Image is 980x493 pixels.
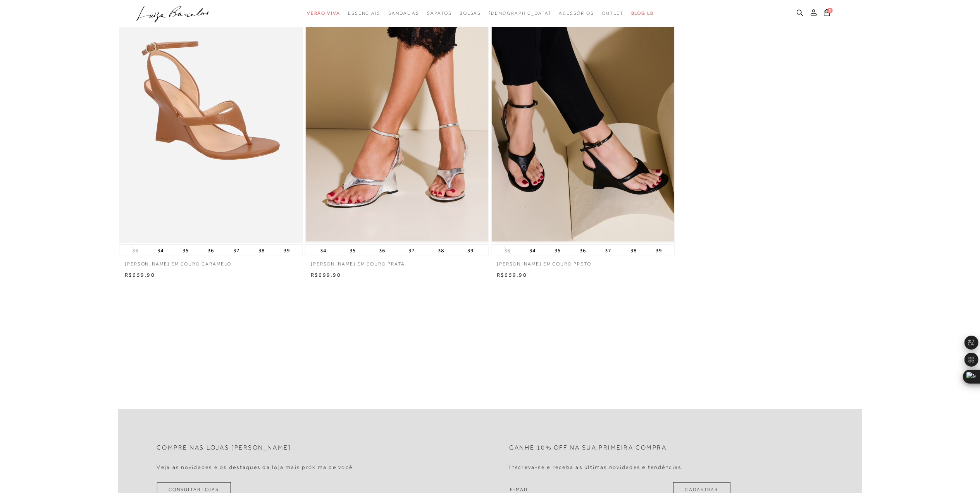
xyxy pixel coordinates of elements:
button: 39 [281,245,292,256]
button: 35 [552,245,563,256]
span: R$699,90 [311,272,341,278]
a: categoryNavScreenReaderText [348,6,381,21]
span: Acessórios [559,10,594,16]
button: 38 [628,245,639,256]
h4: Veja as novidades e os destaques da loja mais próxima de você. [157,464,355,471]
span: Bolsas [460,10,481,16]
span: Essenciais [348,10,381,16]
button: 36 [205,245,216,256]
span: Sandálias [388,10,419,16]
span: Verão Viva [307,10,340,16]
a: BLOG LB [631,6,654,21]
button: 34 [527,245,538,256]
button: 36 [577,245,588,256]
button: 35 [180,245,191,256]
a: noSubCategoriesText [489,6,551,21]
span: Sapatos [427,10,451,16]
span: 0 [827,8,833,13]
button: 38 [436,245,447,256]
a: [PERSON_NAME] EM COURO PRETO [491,256,675,267]
button: 34 [318,245,329,256]
a: categoryNavScreenReaderText [427,6,451,21]
button: 0 [822,9,832,19]
a: [PERSON_NAME] EM COURO PRATA [305,256,489,267]
a: [PERSON_NAME] EM COURO CARAMELO [119,256,303,267]
button: 39 [465,245,476,256]
button: 37 [406,245,417,256]
button: 37 [603,245,614,256]
span: R$659,90 [125,272,155,278]
span: BLOG LB [631,10,654,16]
span: Outlet [602,10,623,16]
h4: Inscreva-se e receba as últimas novidades e tendências. [510,464,684,471]
span: [DEMOGRAPHIC_DATA] [489,10,551,16]
h2: Ganhe 10% off na sua primeira compra [510,444,667,452]
button: 35 [348,245,358,256]
h2: Compre nas lojas [PERSON_NAME] [157,444,291,452]
button: 39 [653,245,664,256]
a: categoryNavScreenReaderText [559,6,594,21]
span: R$659,90 [497,272,527,278]
a: categoryNavScreenReaderText [460,6,481,21]
a: categoryNavScreenReaderText [388,6,419,21]
button: 33 [502,247,513,254]
button: 37 [231,245,242,256]
a: categoryNavScreenReaderText [602,6,623,21]
button: 36 [377,245,388,256]
button: 34 [155,245,166,256]
button: 38 [256,245,267,256]
button: 33 [130,247,141,254]
a: categoryNavScreenReaderText [307,6,340,21]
